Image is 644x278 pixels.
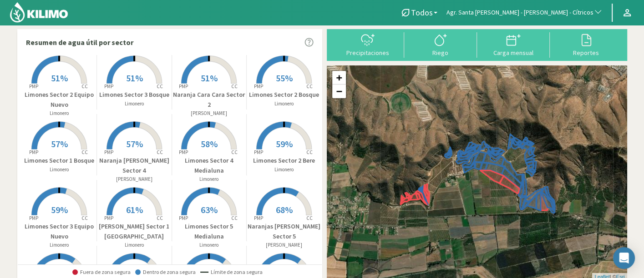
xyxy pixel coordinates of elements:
p: Limones Sector 3 Equipo Nuevo [22,222,97,241]
tspan: PMP [29,215,38,221]
p: Resumen de agua útil por sector [26,37,133,48]
tspan: CC [82,83,88,89]
button: Carga mensual [477,32,550,56]
span: Todos [411,8,433,17]
span: 51% [51,72,68,84]
tspan: CC [157,149,163,155]
tspan: CC [82,215,88,221]
tspan: PMP [179,149,188,155]
a: Zoom out [332,84,346,98]
span: 51% [126,72,143,84]
p: Naranja Cara Cara Sector 2 [172,90,247,109]
p: Limones Sector 2 Equipo Nuevo [22,90,97,109]
span: 58% [201,138,218,149]
p: [PERSON_NAME] [172,109,247,117]
tspan: PMP [104,83,113,89]
tspan: CC [232,149,238,155]
tspan: CC [232,83,238,89]
span: 59% [51,204,68,215]
p: Limones Sector 5 Medialuna [172,222,247,241]
button: Agr. Santa [PERSON_NAME] - [PERSON_NAME] - Cítricos [442,3,607,23]
div: Reportes [553,50,620,56]
button: Riego [404,32,477,56]
a: Zoom in [332,71,346,84]
span: Límite de zona segura [200,269,263,275]
button: Reportes [550,32,623,56]
p: Limonero [22,166,97,174]
p: Limonero [172,241,247,249]
p: Limonero [97,241,172,249]
img: Kilimo [9,1,69,23]
div: Riego [407,50,474,56]
tspan: PMP [254,215,263,221]
p: Limones Sector 3 Bosque [97,90,172,99]
tspan: PMP [104,215,113,221]
div: Open Intercom Messenger [613,247,635,269]
tspan: PMP [254,83,263,89]
p: Limones Sector 2 Bosque [247,90,322,99]
span: 61% [126,204,143,215]
tspan: CC [307,149,313,155]
p: Limones Sector 4 Medialuna [172,156,247,175]
span: Agr. Santa [PERSON_NAME] - [PERSON_NAME] - Cítricos [446,8,593,17]
span: 68% [276,204,293,215]
tspan: CC [157,83,163,89]
p: [PERSON_NAME] [247,241,322,249]
p: [PERSON_NAME] [97,175,172,183]
tspan: PMP [179,215,188,221]
button: Precipitaciones [331,32,404,56]
p: Limonero [22,241,97,249]
tspan: CC [82,149,88,155]
tspan: PMP [254,149,263,155]
tspan: PMP [29,149,38,155]
tspan: PMP [104,149,113,155]
p: Limonero [247,166,322,174]
p: Limonero [247,100,322,108]
tspan: CC [157,215,163,221]
p: Naranjas [PERSON_NAME] Sector 5 [247,222,322,241]
span: 51% [201,72,218,84]
span: 59% [276,138,293,149]
p: [PERSON_NAME] Sector 1 [GEOGRAPHIC_DATA] [97,222,172,241]
p: Limonero [22,109,97,117]
span: Dentro de zona segura [135,269,196,275]
span: 57% [51,138,68,149]
span: Fuera de zona segura [72,269,131,275]
tspan: CC [232,215,238,221]
tspan: PMP [179,83,188,89]
div: Carga mensual [480,50,547,56]
p: Naranja [PERSON_NAME] Sector 4 [97,156,172,175]
div: Precipitaciones [334,50,401,56]
p: Limones Sector 2 Bere [247,156,322,165]
tspan: PMP [29,83,38,89]
span: 57% [126,138,143,149]
span: 55% [276,72,293,84]
p: Limonero [97,100,172,108]
p: Limones Sector 1 Bosque [22,156,97,165]
tspan: CC [307,215,313,221]
tspan: CC [307,83,313,89]
p: Limonero [172,175,247,183]
span: 63% [201,204,218,215]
